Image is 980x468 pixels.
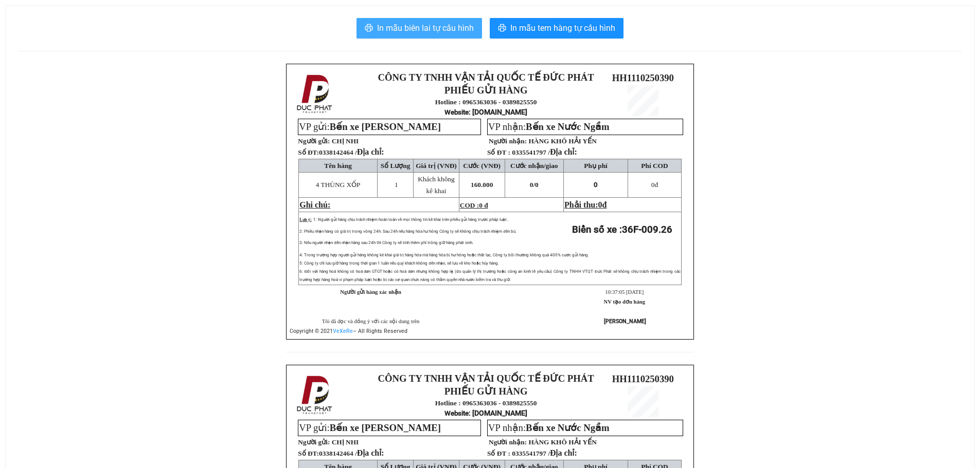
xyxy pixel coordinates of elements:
span: VP nhận: [488,422,610,433]
span: Phí COD [641,162,668,170]
span: 0 [651,181,655,189]
span: Tôi đã đọc và đồng ý với các nội dung trên [322,319,420,324]
span: Địa chỉ: [550,448,577,457]
span: 0 [594,181,598,189]
strong: Người gửi: [298,438,330,446]
span: 1: Người gửi hàng chịu trách nhiệm hoàn toàn về mọi thông tin kê khai trên phiếu gửi hàng trước p... [313,217,508,222]
img: logo [294,72,337,116]
span: Bến xe [PERSON_NAME] [330,422,441,433]
span: VP gửi: [299,121,441,132]
span: Website [444,409,469,417]
img: logo [294,373,337,417]
strong: Hotline : 0965363036 - 0389825550 [435,98,537,106]
span: 3: Nếu người nhận đến nhận hàng sau 24h thì Công ty sẽ tính thêm phí trông giữ hàng phát sinh. [299,240,473,245]
span: 160.000 [471,181,493,189]
span: VP nhận: [488,121,610,132]
span: CHỊ NHI [332,137,359,145]
strong: CÔNG TY TNHH VẬN TẢI QUỐC TẾ ĐỨC PHÁT [378,373,594,384]
span: Cước (VNĐ) [463,162,501,170]
span: 2: Phiếu nhận hàng có giá trị trong vòng 24h. Sau 24h nếu hàng hóa hư hỏng Công ty sẽ không chịu ... [299,229,516,234]
span: Ghi chú: [299,200,330,209]
span: 4: Trong trường hợp người gửi hàng không kê khai giá trị hàng hóa mà hàng hóa bị hư hỏng hoặc thấ... [299,253,589,257]
strong: Người gửi hàng xác nhận [340,289,401,295]
span: Bến xe Nước Ngầm [526,422,610,433]
span: Website [444,108,469,116]
span: HH1110250390 [612,373,674,384]
span: Cước nhận/giao [510,162,558,170]
span: VP gửi: [299,422,441,433]
span: In mẫu biên lai tự cấu hình [377,22,474,34]
span: 5: Công ty chỉ lưu giữ hàng trong thời gian 1 tuần nếu quý khách không đến nhận, sẽ lưu về kho ho... [299,261,498,266]
span: Phải thu: [564,200,607,209]
button: printerIn mẫu tem hàng tự cấu hình [490,18,623,39]
button: printerIn mẫu biên lai tự cấu hình [357,18,482,39]
span: Tên hàng [324,162,352,170]
strong: Người gửi: [298,137,330,145]
a: VeXeRe [333,328,353,334]
span: Phụ phí [584,162,607,170]
strong: CÔNG TY TNHH VẬN TẢI QUỐC TẾ ĐỨC PHÁT [378,72,594,83]
span: In mẫu tem hàng tự cấu hình [510,22,615,34]
span: 0 [535,181,539,189]
span: Địa chỉ: [357,448,384,457]
span: đ [602,200,607,209]
span: Bến xe [PERSON_NAME] [330,121,441,132]
span: 1 [395,181,398,189]
strong: Số ĐT: [298,148,384,156]
span: Khách không kê khai [418,175,454,195]
span: Giá trị (VNĐ) [416,162,457,170]
span: 36F-009.26 [622,224,672,235]
span: 0338142464 / [319,148,384,156]
strong: Người nhận: [489,438,527,446]
span: printer [498,24,506,33]
span: Địa chỉ: [550,147,577,156]
span: Bến xe Nước Ngầm [526,121,610,132]
span: 0 đ [479,201,488,209]
span: 4 THÙNG XỐP [316,181,361,189]
span: COD : [460,201,488,209]
span: printer [365,24,373,33]
span: Số Lượng [381,162,411,170]
span: HH1110250390 [612,72,674,83]
span: CHỊ NHI [332,438,359,446]
span: HÀNG KHÔ HẢI YẾN [528,438,596,446]
span: 0 [598,200,602,209]
strong: Biển số xe : [572,224,672,235]
span: 0/ [530,181,539,189]
strong: : [DOMAIN_NAME] [444,108,527,116]
span: Địa chỉ: [357,147,384,156]
strong: PHIẾU GỬI HÀNG [444,85,528,96]
strong: Người nhận: [489,137,527,145]
span: Lưu ý: [299,217,311,222]
strong: Số ĐT : [487,148,510,156]
strong: : [DOMAIN_NAME] [444,409,527,417]
strong: PHIẾU GỬI HÀNG [444,386,528,397]
strong: Số ĐT : [487,450,510,457]
strong: Số ĐT: [298,450,384,457]
span: 10:37:05 [DATE] [605,289,644,295]
span: 0335541797 / [512,148,577,156]
span: 6: Đối với hàng hoá không có hoá đơn GTGT hoặc có hoá đơn nhưng không hợp lệ (do quản lý thị trườ... [299,269,681,282]
span: 0338142464 / [319,450,384,457]
span: HÀNG KHÔ HẢI YẾN [528,137,596,145]
strong: NV tạo đơn hàng [604,299,645,305]
span: 0335541797 / [512,450,577,457]
strong: Hotline : 0965363036 - 0389825550 [435,399,537,407]
span: Copyright © 2021 – All Rights Reserved [290,328,407,334]
span: đ [651,181,658,189]
strong: [PERSON_NAME] [604,318,646,325]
